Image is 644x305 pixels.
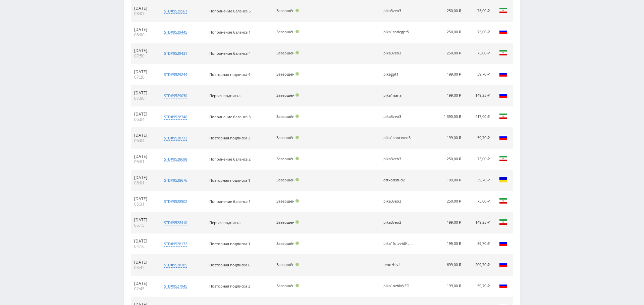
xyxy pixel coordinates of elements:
[383,178,414,182] div: dtfkodstud2
[134,159,154,165] div: 06:01
[134,96,154,101] div: 07:00
[465,212,493,233] td: 149,25 ₽
[164,8,187,14] div: std#9529561
[134,53,154,59] div: 07:50
[296,263,299,266] span: Подтвержден
[499,133,507,141] img: rus.png
[383,93,414,98] div: pika1nana
[276,283,294,288] span: Завершён
[134,202,154,207] div: 05:31
[465,22,493,43] td: 75,00 ₽
[499,49,507,57] img: irn.png
[276,177,294,182] span: Завершён
[499,70,507,78] img: rus.png
[134,265,154,270] div: 03:45
[430,106,465,128] td: 1 390,00 ₽
[209,135,250,140] span: Повторная подписка 3
[164,30,187,35] div: std#9529445
[209,284,250,289] span: Повторная подписка 3
[134,175,154,180] div: [DATE]
[276,135,294,140] span: Завершён
[134,117,154,122] div: 06:04
[134,223,154,228] div: 05:15
[276,50,294,55] span: Завершён
[465,255,493,276] td: 209,70 ₽
[164,114,187,120] div: std#9528740
[134,90,154,96] div: [DATE]
[499,28,507,36] img: rus.png
[296,199,299,203] span: Подтвержден
[209,30,251,35] span: Пополнение баланса 1
[164,220,187,225] div: std#9528410
[276,156,294,161] span: Завершён
[465,170,493,191] td: 59,70 ₽
[164,135,187,141] div: std#9528732
[383,30,414,34] div: pika1codegpt5
[465,191,493,212] td: 75,00 ₽
[465,276,493,297] td: 59,70 ₽
[430,191,465,212] td: 250,00 ₽
[430,1,465,22] td: 250,00 ₽
[134,238,154,244] div: [DATE]
[296,178,299,181] span: Подтвержден
[209,114,251,119] span: Пополнение баланса 3
[164,262,187,268] div: std#9528105
[164,178,187,183] div: std#9528676
[134,133,154,138] div: [DATE]
[499,281,507,290] img: rus.png
[134,69,154,75] div: [DATE]
[164,93,187,98] div: std#9529030
[383,199,414,204] div: pika3veo3
[209,157,251,162] span: Пополнение баланса 2
[164,72,187,77] div: std#9529244
[499,6,507,14] img: irn.png
[276,262,294,267] span: Завершён
[383,136,414,140] div: pika1shortveo3
[465,1,493,22] td: 75,00 ₽
[499,91,507,99] img: rus.png
[499,197,507,205] img: irn.png
[164,51,187,56] div: std#9529431
[134,244,154,249] div: 04:16
[164,241,187,247] div: std#9528172
[430,85,465,106] td: 199,00 ₽
[430,255,465,276] td: 699,00 ₽
[209,93,240,98] span: Первая подписка
[276,29,294,34] span: Завершён
[296,30,299,33] span: Подтвержден
[430,43,465,64] td: 250,00 ₽
[430,64,465,85] td: 199,00 ₽
[134,138,154,143] div: 06:04
[296,220,299,224] span: Подтвержден
[164,199,187,204] div: std#9528502
[276,241,294,246] span: Завершён
[430,233,465,255] td: 199,00 ₽
[499,239,507,247] img: rus.png
[134,217,154,223] div: [DATE]
[383,157,414,161] div: pika3veo3
[276,220,294,225] span: Завершён
[296,72,299,76] span: Подтвержден
[430,212,465,233] td: 199,00 ₽
[499,155,507,163] img: irn.png
[209,178,250,183] span: Повторная подписка 1
[430,170,465,191] td: 199,00 ₽
[296,93,299,97] span: Подтвержден
[134,281,154,286] div: [DATE]
[296,9,299,12] span: Подтвержден
[383,115,414,119] div: pika3veo3
[383,51,414,55] div: pika3veo3
[134,11,154,16] div: 08:07
[134,32,154,38] div: 08:00
[296,242,299,245] span: Подтвержден
[383,284,414,288] div: pika1ozhivVEO
[465,149,493,170] td: 75,00 ₽
[430,128,465,149] td: 199,00 ₽
[134,260,154,265] div: [DATE]
[276,114,294,119] span: Завершён
[134,112,154,117] div: [DATE]
[134,286,154,292] div: 02:45
[209,8,251,13] span: Пополнение баланса 5
[465,106,493,128] td: 417,00 ₽
[276,93,294,98] span: Завершён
